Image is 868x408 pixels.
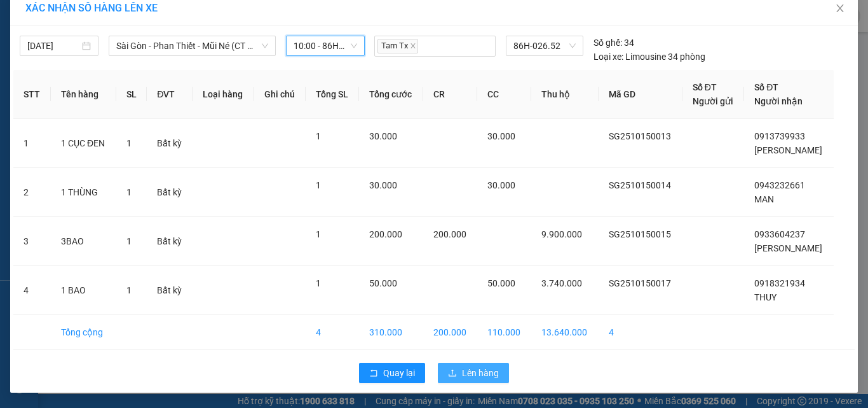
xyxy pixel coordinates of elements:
[13,70,51,119] th: STT
[487,278,515,288] span: 50.000
[377,39,418,53] span: Tam Tx
[609,278,671,288] span: SG2510150017
[116,70,147,119] th: SL
[513,36,576,55] span: 86H-026.52
[541,278,582,288] span: 3.740.000
[126,236,132,246] span: 1
[369,369,378,379] span: rollback
[13,217,51,266] td: 3
[693,96,733,106] span: Người gửi
[193,70,254,119] th: Loại hàng
[754,243,822,253] span: [PERSON_NAME]
[316,229,321,239] span: 1
[116,36,268,55] span: Sài Gòn - Phan Thiết - Mũi Né (CT Km14)
[369,180,397,190] span: 30.000
[254,70,306,119] th: Ghi chú
[25,2,158,14] span: XÁC NHẬN SỐ HÀNG LÊN XE
[369,131,397,141] span: 30.000
[51,168,116,217] td: 1 THÙNG
[531,70,599,119] th: Thu hộ
[477,70,531,119] th: CC
[51,315,116,350] td: Tổng cộng
[359,363,425,383] button: rollbackQuay lại
[593,36,622,50] span: Số ghế:
[410,43,416,49] span: close
[593,50,705,64] div: Limousine 34 phòng
[147,217,193,266] td: Bất kỳ
[599,70,682,119] th: Mã GD
[531,315,599,350] td: 13.640.000
[294,36,357,55] span: 10:00 - 86H-026.52
[448,369,457,379] span: upload
[13,119,51,168] td: 1
[147,168,193,217] td: Bất kỳ
[754,278,805,288] span: 0918321934
[27,39,79,53] input: 15/10/2025
[126,285,132,295] span: 1
[261,42,269,50] span: down
[693,82,717,92] span: Số ĐT
[487,180,515,190] span: 30.000
[438,363,509,383] button: uploadLên hàng
[13,266,51,315] td: 4
[609,229,671,239] span: SG2510150015
[423,70,477,119] th: CR
[369,278,397,288] span: 50.000
[383,366,415,380] span: Quay lại
[477,315,531,350] td: 110.000
[754,82,778,92] span: Số ĐT
[13,168,51,217] td: 2
[359,315,423,350] td: 310.000
[147,266,193,315] td: Bất kỳ
[487,131,515,141] span: 30.000
[754,229,805,239] span: 0933604237
[754,96,803,106] span: Người nhận
[593,36,634,50] div: 34
[754,131,805,141] span: 0913739933
[369,229,402,239] span: 200.000
[593,50,623,64] span: Loại xe:
[51,266,116,315] td: 1 BAO
[609,180,671,190] span: SG2510150014
[316,278,321,288] span: 1
[462,366,499,380] span: Lên hàng
[51,70,116,119] th: Tên hàng
[359,70,423,119] th: Tổng cước
[754,194,774,204] span: MAN
[541,229,582,239] span: 9.900.000
[51,217,116,266] td: 3BAO
[126,138,132,148] span: 1
[306,315,359,350] td: 4
[609,131,671,141] span: SG2510150013
[754,292,776,302] span: THUY
[306,70,359,119] th: Tổng SL
[316,131,321,141] span: 1
[316,180,321,190] span: 1
[835,3,845,13] span: close
[147,119,193,168] td: Bất kỳ
[51,119,116,168] td: 1 CỤC ĐEN
[126,187,132,197] span: 1
[147,70,193,119] th: ĐVT
[599,315,682,350] td: 4
[754,180,805,190] span: 0943232661
[433,229,466,239] span: 200.000
[423,315,477,350] td: 200.000
[754,145,822,155] span: [PERSON_NAME]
